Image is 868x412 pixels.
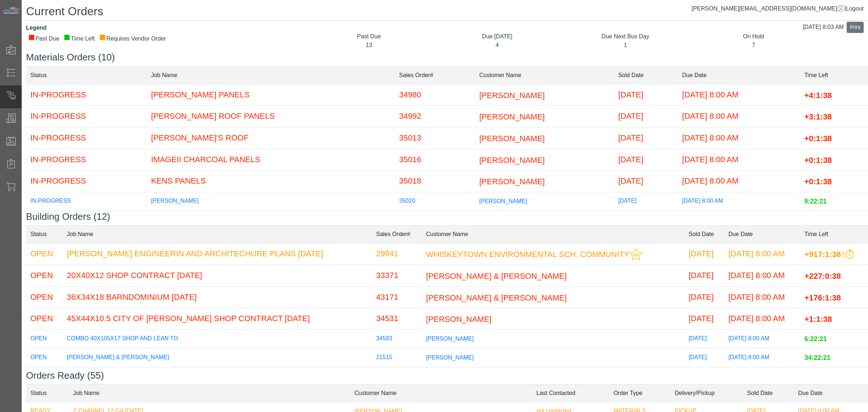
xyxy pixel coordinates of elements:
[724,367,800,389] td: [DATE] 8:00 AM
[847,22,864,33] button: Print
[724,330,800,349] td: [DATE] 8:00 AM
[842,249,854,259] img: This order should be prioritized
[614,192,678,211] td: [DATE]
[614,127,678,149] td: [DATE]
[724,308,800,330] td: [DATE] 8:00 AM
[724,349,800,367] td: [DATE] 8:00 AM
[724,243,800,265] td: [DATE] 8:00 AM
[63,225,372,243] td: Job Name
[63,265,372,286] td: 20X40X12 SHOP CONTRACT [DATE]
[310,32,427,41] div: Past Due
[724,265,800,286] td: [DATE] 8:00 AM
[426,315,492,324] span: [PERSON_NAME]
[372,265,422,286] td: 33371
[804,134,832,143] span: +0:1:38
[64,34,95,43] div: Time Left
[479,177,545,186] span: [PERSON_NAME]
[395,192,475,211] td: 35020
[743,384,794,402] td: Sold Date
[479,134,545,143] span: [PERSON_NAME]
[794,384,868,402] td: Due Date
[684,330,724,349] td: [DATE]
[395,106,475,127] td: 34992
[26,384,69,402] td: Status
[724,225,800,243] td: Due Date
[26,171,147,192] td: IN-PROGRESS
[395,127,475,149] td: 35013
[395,171,475,192] td: 35018
[678,84,800,106] td: [DATE] 8:00 AM
[26,192,147,211] td: IN-PROGRESS
[479,198,527,204] span: [PERSON_NAME]
[350,384,532,402] td: Customer Name
[147,127,395,149] td: [PERSON_NAME]'S ROOF
[695,32,812,41] div: On Hold
[804,91,832,100] span: +4:1:38
[684,265,724,286] td: [DATE]
[692,5,844,12] a: [PERSON_NAME][EMAIL_ADDRESS][DOMAIN_NAME]
[804,177,832,186] span: +0:1:38
[804,315,832,324] span: +1:1:38
[26,52,868,63] h3: Materials Orders (10)
[804,112,832,121] span: +3:1:38
[479,155,545,164] span: [PERSON_NAME]
[678,66,800,84] td: Due Date
[147,149,395,171] td: IMAGEII CHARCOAL PANELS
[26,370,868,381] h3: Orders Ready (55)
[26,243,63,265] td: OPEN
[479,112,545,121] span: [PERSON_NAME]
[804,249,841,258] span: +917:1:38
[63,286,372,308] td: 36X34X18 BARNDOMINIUM [DATE]
[804,155,832,164] span: +0:1:38
[99,34,106,39] div: ■
[372,308,422,330] td: 34531
[26,4,868,21] h1: Current Orders
[372,330,422,349] td: 34583
[479,91,545,100] span: [PERSON_NAME]
[63,330,372,349] td: COMBO 40X105X17 SHOP AND LEAN TO
[26,149,147,171] td: IN-PROGRESS
[532,384,609,402] td: Last Contacted
[395,84,475,106] td: 34980
[63,243,372,265] td: [PERSON_NAME] ENGINEERIN AND ARCHITECHURE PLANS [DATE]
[678,192,800,211] td: [DATE] 8:00 AM
[147,84,395,106] td: [PERSON_NAME] PANELS
[372,225,422,243] td: Sales Order#
[64,34,70,39] div: ■
[372,367,422,389] td: 34801
[147,171,395,192] td: KENS PANELS
[395,149,475,171] td: 35016
[28,34,35,39] div: ■
[426,293,567,302] span: [PERSON_NAME] & [PERSON_NAME]
[614,171,678,192] td: [DATE]
[26,106,147,127] td: IN-PROGRESS
[846,5,864,12] span: Logout
[26,367,63,389] td: OPEN
[800,66,868,84] td: Time Left
[609,384,670,402] td: Order Type
[804,335,827,342] span: 6:22:21
[426,249,629,258] span: WHISKEYTOWN ENVIRONMENTAL SCH. COMMUNITY
[63,349,372,367] td: [PERSON_NAME] & [PERSON_NAME]
[684,367,724,389] td: [DATE]
[678,106,800,127] td: [DATE] 8:00 AM
[684,349,724,367] td: [DATE]
[614,66,678,84] td: Sold Date
[310,41,427,50] div: 13
[438,41,556,50] div: 4
[475,66,614,84] td: Customer Name
[147,192,395,211] td: [PERSON_NAME]
[684,308,724,330] td: [DATE]
[684,286,724,308] td: [DATE]
[395,66,475,84] td: Sales Order#
[28,34,59,43] div: Past Due
[26,225,63,243] td: Status
[26,211,868,222] h3: Building Orders (12)
[684,243,724,265] td: [DATE]
[26,84,147,106] td: IN-PROGRESS
[804,272,841,281] span: +227:0:38
[724,286,800,308] td: [DATE] 8:00 AM
[678,171,800,192] td: [DATE] 8:00 AM
[26,265,63,286] td: OPEN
